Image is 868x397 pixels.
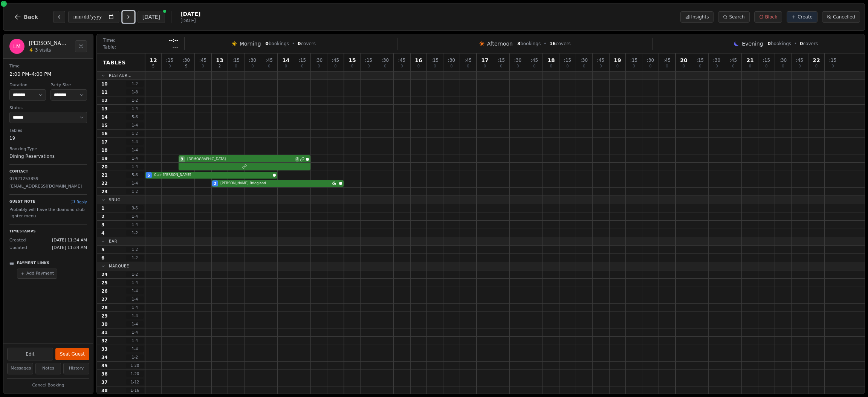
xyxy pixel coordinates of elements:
[126,205,144,211] span: 3 - 5
[298,41,316,47] span: covers
[126,131,144,136] span: 1 - 2
[185,64,187,68] span: 9
[550,64,552,68] span: 0
[581,58,588,63] span: : 30
[101,330,108,336] span: 31
[101,189,108,195] span: 23
[699,64,701,68] span: 0
[9,153,87,160] dd: Dining Reservations
[249,58,256,63] span: : 30
[9,169,87,174] p: Contact
[101,164,108,170] span: 20
[742,40,763,47] span: Evening
[126,363,144,368] span: 1 - 20
[332,58,339,63] span: : 45
[614,58,621,63] span: 19
[730,58,737,63] span: : 45
[126,114,144,120] span: 5 - 6
[822,11,860,23] button: Cancelled
[103,59,126,66] span: Tables
[29,40,70,47] h2: [PERSON_NAME] [PERSON_NAME]
[732,64,734,68] span: 0
[282,58,289,63] span: 14
[101,114,108,120] span: 14
[101,172,108,178] span: 21
[126,288,144,294] span: 1 - 4
[544,41,546,47] span: •
[126,272,144,277] span: 1 - 2
[101,379,108,385] span: 37
[53,11,65,23] button: Previous day
[798,64,801,68] span: 0
[126,156,144,161] span: 1 - 4
[101,147,108,153] span: 18
[126,147,144,153] span: 1 - 4
[101,272,108,278] span: 24
[216,58,223,63] span: 13
[351,64,353,68] span: 0
[101,313,108,319] span: 29
[332,182,336,185] svg: Google booking
[126,106,144,111] span: 1 - 4
[597,58,604,63] span: : 45
[348,58,356,63] span: 15
[718,11,749,23] button: Search
[101,296,108,302] span: 27
[126,180,144,186] span: 1 - 4
[465,58,472,63] span: : 45
[9,135,87,142] dd: 19
[187,157,294,162] span: [DEMOGRAPHIC_DATA]
[9,105,87,111] dt: Status
[75,40,87,52] button: Close
[101,388,108,394] span: 38
[680,58,687,63] span: 20
[9,63,87,70] dt: Time
[101,363,108,369] span: 35
[7,348,53,360] button: Edit
[365,58,372,63] span: : 15
[126,230,144,236] span: 1 - 2
[729,14,744,20] span: Search
[649,64,651,68] span: 0
[101,131,108,137] span: 16
[126,214,144,219] span: 1 - 4
[17,261,49,266] p: Payment Links
[467,64,469,68] span: 0
[240,40,261,47] span: Morning
[763,58,770,63] span: : 15
[101,230,104,236] span: 4
[697,58,704,63] span: : 15
[183,58,190,63] span: : 30
[583,64,585,68] span: 0
[101,214,104,220] span: 2
[498,58,505,63] span: : 15
[713,58,720,63] span: : 30
[382,58,389,63] span: : 30
[564,58,571,63] span: : 15
[101,89,108,95] span: 11
[109,73,131,78] span: Restaur...
[101,280,108,286] span: 25
[126,139,144,145] span: 1 - 4
[101,106,108,112] span: 13
[63,363,89,374] button: History
[9,146,87,153] dt: Booking Type
[787,11,818,23] button: Create
[663,58,671,63] span: : 45
[481,58,488,63] span: 17
[266,41,269,46] span: 0
[749,64,751,68] span: 0
[798,14,813,20] span: Create
[833,14,855,20] span: Cancelled
[715,64,718,68] span: 0
[17,269,57,279] button: Add Payment
[500,64,502,68] span: 0
[103,44,116,50] span: Table:
[746,58,753,63] span: 21
[235,64,237,68] span: 0
[295,157,299,162] span: 2
[35,47,51,53] span: 3 visits
[517,41,520,46] span: 3
[431,58,439,63] span: : 15
[547,58,555,63] span: 18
